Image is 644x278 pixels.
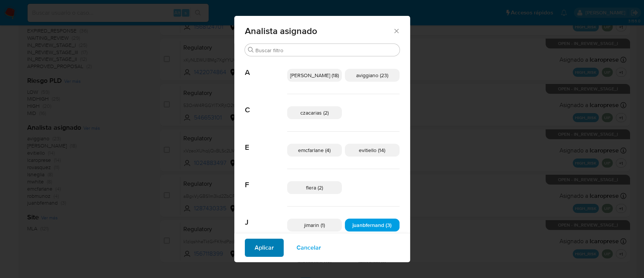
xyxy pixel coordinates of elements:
[287,144,342,157] div: emcfarlane (4)
[287,181,342,194] div: flera (2)
[298,146,330,154] span: emcfarlane (4)
[245,57,287,77] span: A
[393,27,400,34] button: Cerrar
[255,239,274,256] span: Aplicar
[245,239,284,257] button: Aplicar
[245,207,287,227] span: J
[304,221,325,229] span: jimarin (1)
[356,71,388,79] span: aviggiano (23)
[290,71,339,79] span: [PERSON_NAME] (18)
[297,239,321,256] span: Cancelar
[248,47,254,53] button: Buscar
[287,69,342,82] div: [PERSON_NAME] (18)
[287,106,342,119] div: czacarias (2)
[300,109,329,116] span: czacarias (2)
[287,239,331,257] button: Cancelar
[359,146,385,154] span: evitiello (14)
[245,169,287,189] span: F
[245,132,287,152] span: E
[352,221,392,229] span: juanbfernand (3)
[287,219,342,231] div: jimarin (1)
[345,219,400,231] div: juanbfernand (3)
[255,47,397,54] input: Buscar filtro
[245,26,393,36] span: Analista asignado
[245,94,287,115] span: C
[306,184,323,191] span: flera (2)
[345,69,400,82] div: aviggiano (23)
[345,144,400,157] div: evitiello (14)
